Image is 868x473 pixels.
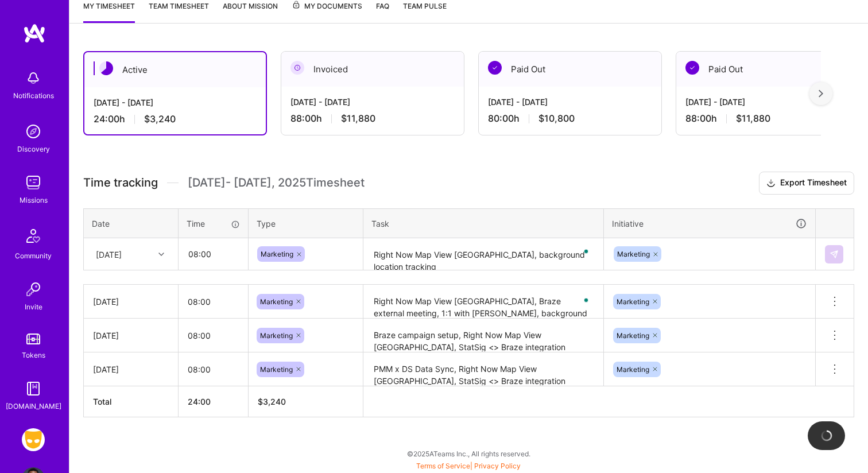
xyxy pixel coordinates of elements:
[99,61,113,75] img: Active
[17,143,50,155] div: Discovery
[22,428,45,451] img: Grindr: Product & Marketing
[416,462,521,470] span: |
[261,250,293,258] span: Marketing
[488,96,652,108] div: [DATE] - [DATE]
[158,251,164,257] i: icon Chevron
[685,61,699,75] img: Paid Out
[488,113,652,125] div: 80:00 h
[258,397,286,406] span: $ 3,240
[820,429,833,442] img: loading
[479,52,661,87] div: Paid Out
[22,349,45,361] div: Tokens
[179,239,247,269] input: HH:MM
[363,208,604,238] th: Task
[96,248,122,260] div: [DATE]
[23,23,46,44] img: logo
[260,331,293,340] span: Marketing
[281,52,464,87] div: Invoiced
[84,208,179,238] th: Date
[416,462,470,470] a: Terms of Service
[19,428,48,451] a: Grindr: Product & Marketing
[617,331,649,340] span: Marketing
[26,334,40,344] img: tokens
[766,177,776,189] i: icon Download
[84,52,266,87] div: Active
[403,2,447,10] span: Team Pulse
[94,113,257,125] div: 24:00 h
[365,354,602,385] textarea: PMM x DS Data Sync, Right Now Map View [GEOGRAPHIC_DATA], StatSig <> Braze integration
[365,320,602,351] textarea: Braze campaign setup, Right Now Map View [GEOGRAPHIC_DATA], StatSig <> Braze integration
[825,245,844,263] div: null
[759,172,854,195] button: Export Timesheet
[22,278,45,301] img: Invite
[341,113,375,125] span: $11,880
[617,250,650,258] span: Marketing
[69,439,868,468] div: © 2025 ATeams Inc., All rights reserved.
[179,320,248,351] input: HH:MM
[179,286,248,317] input: HH:MM
[22,67,45,90] img: bell
[260,297,293,306] span: Marketing
[249,208,363,238] th: Type
[830,250,839,259] img: Submit
[83,176,158,190] span: Time tracking
[20,194,48,206] div: Missions
[736,113,770,125] span: $11,880
[15,250,52,262] div: Community
[685,96,850,108] div: [DATE] - [DATE]
[819,90,823,98] img: right
[187,218,240,230] div: Time
[260,365,293,374] span: Marketing
[6,400,61,412] div: [DOMAIN_NAME]
[144,113,176,125] span: $3,240
[538,113,575,125] span: $10,800
[290,113,455,125] div: 88:00 h
[488,61,502,75] img: Paid Out
[179,354,248,385] input: HH:MM
[617,365,649,374] span: Marketing
[365,239,602,270] textarea: To enrich screen reader interactions, please activate Accessibility in Grammarly extension settings
[93,363,169,375] div: [DATE]
[612,217,807,230] div: Initiative
[25,301,42,313] div: Invite
[20,222,47,250] img: Community
[84,386,179,417] th: Total
[685,113,850,125] div: 88:00 h
[22,377,45,400] img: guide book
[93,296,169,308] div: [DATE]
[94,96,257,108] div: [DATE] - [DATE]
[290,96,455,108] div: [DATE] - [DATE]
[13,90,54,102] div: Notifications
[365,286,602,318] textarea: To enrich screen reader interactions, please activate Accessibility in Grammarly extension settings
[188,176,365,190] span: [DATE] - [DATE] , 2025 Timesheet
[22,120,45,143] img: discovery
[93,329,169,342] div: [DATE]
[179,386,249,417] th: 24:00
[676,52,859,87] div: Paid Out
[290,61,304,75] img: Invoiced
[22,171,45,194] img: teamwork
[617,297,649,306] span: Marketing
[474,462,521,470] a: Privacy Policy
